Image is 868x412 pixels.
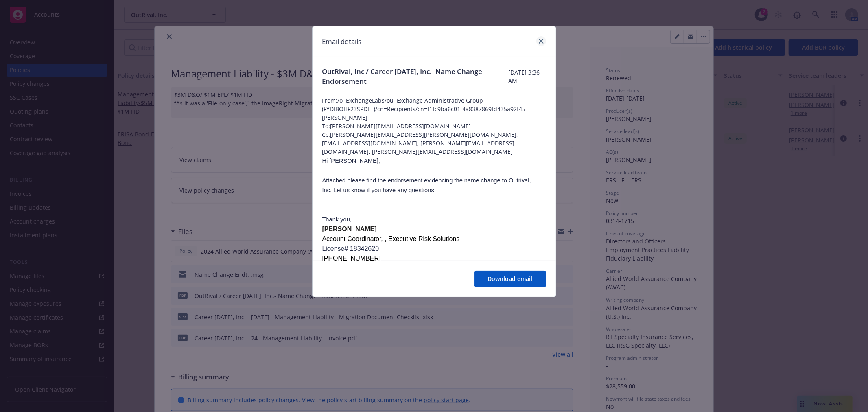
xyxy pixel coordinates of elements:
span: Account Coordinator, [322,235,383,242]
span: Download email [488,275,533,283]
span: , Executive Risk Solutions [385,235,459,242]
span: [PHONE_NUMBER] [322,255,381,262]
button: Download email [474,271,546,287]
span: License# 18342620 [322,245,379,252]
